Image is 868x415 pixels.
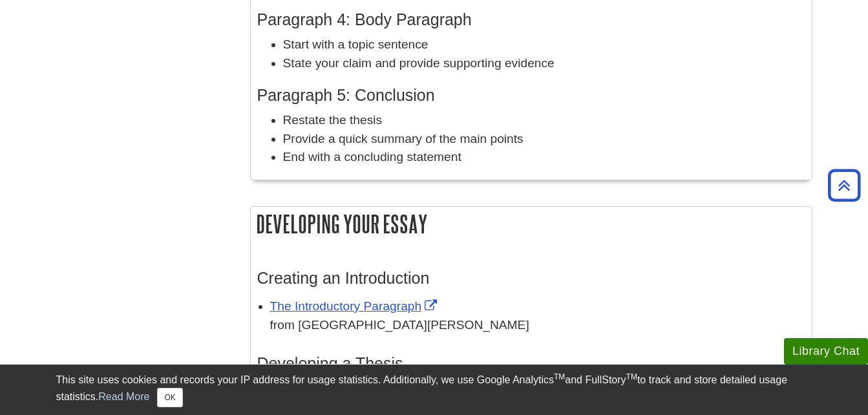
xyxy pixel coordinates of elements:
[257,354,805,373] h3: Developing a Thesis
[257,269,805,288] h3: Creating an Introduction
[257,86,805,105] h3: Paragraph 5: Conclusion
[283,148,805,167] li: End with a concluding statement
[157,388,182,407] button: Close
[283,54,805,73] li: State your claim and provide supporting evidence
[56,372,812,407] div: This site uses cookies and records your IP address for usage statistics. Additionally, we use Goo...
[823,176,865,194] a: Back to Top
[283,130,805,149] li: Provide a quick summary of the main points
[554,372,565,381] sup: TM
[251,207,812,241] h2: Developing Your Essay
[257,10,805,29] h3: Paragraph 4: Body Paragraph
[270,316,805,335] div: from [GEOGRAPHIC_DATA][PERSON_NAME]
[283,36,805,54] li: Start with a topic sentence
[270,299,441,313] a: Link opens in new window
[784,338,868,365] button: Library Chat
[98,391,149,402] a: Read More
[283,111,805,130] li: Restate the thesis
[626,372,637,381] sup: TM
